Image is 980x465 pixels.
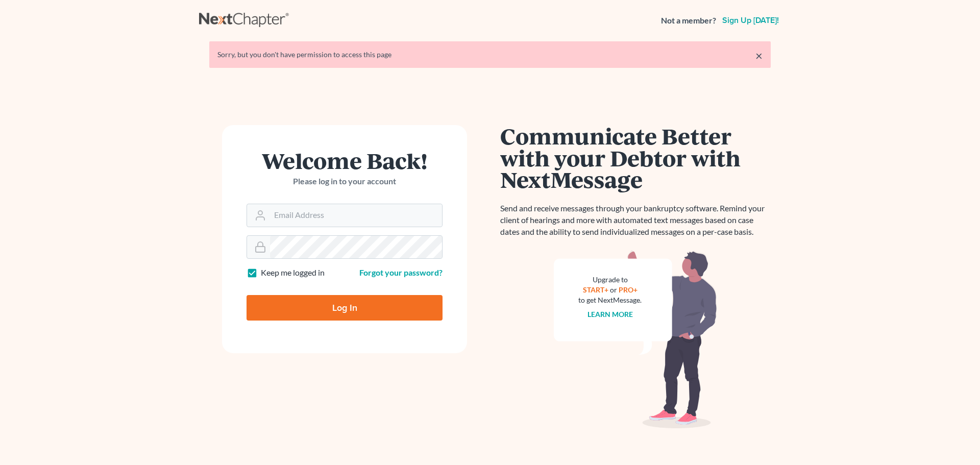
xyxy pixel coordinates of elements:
h1: Welcome Back! [247,150,443,172]
h1: Communicate Better with your Debtor with NextMessage [500,125,771,190]
input: Email Address [270,204,442,227]
label: Keep me logged in [261,267,325,279]
a: × [755,50,763,62]
input: Log In [247,295,443,321]
a: Learn more [587,310,633,319]
div: Sorry, but you don't have permission to access this page [217,50,763,60]
div: Upgrade to [578,275,642,285]
p: Send and receive messages through your bankruptcy software. Remind your client of hearings and mo... [500,203,771,238]
a: START+ [583,285,608,294]
p: Please log in to your account [247,176,443,187]
strong: Not a member? [661,15,716,27]
img: nextmessage_bg-59042aed3d76b12b5cd301f8e5b87938c9018125f34e5fa2b7a6b67550977c72.svg [554,250,717,429]
a: Sign up [DATE]! [720,16,781,25]
a: PRO+ [619,285,638,294]
a: Forgot your password? [359,267,443,277]
div: to get NextMessage. [578,295,642,305]
span: or [610,285,617,294]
